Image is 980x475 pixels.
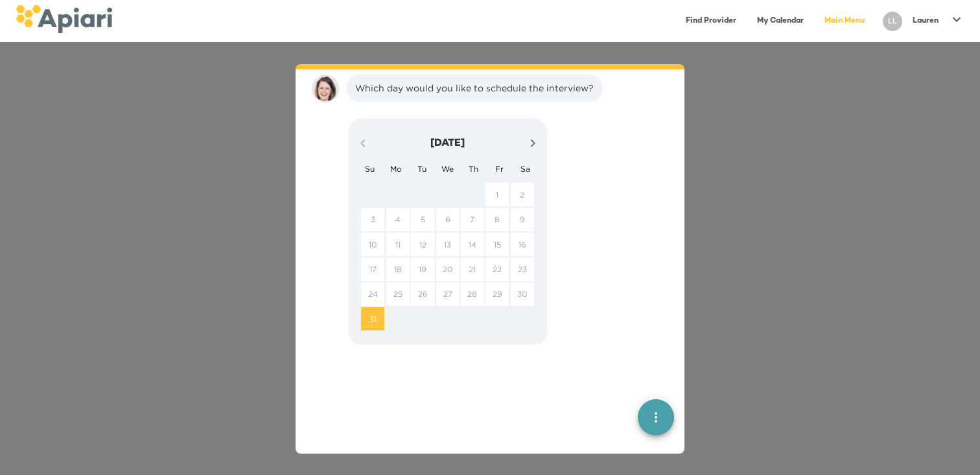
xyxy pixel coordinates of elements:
p: Lauren [913,16,939,27]
a: Main Menu [817,8,872,34]
span: Tu [410,163,434,176]
p: [DATE] [379,136,517,152]
span: Th [462,163,485,176]
a: Find Provider [678,8,744,34]
button: 31 [361,307,384,330]
div: Which day would you like to schedule the interview? [355,82,594,95]
span: Mo [384,163,408,176]
span: Su [358,163,382,176]
a: My Calendar [749,8,811,34]
span: We [436,163,460,176]
div: LL [883,12,902,31]
img: amy.37686e0395c82528988e.png [311,75,340,103]
span: Fr [488,163,511,176]
button: quick menu [638,399,674,435]
img: logo [16,5,112,33]
p: 31 [369,314,377,325]
span: Sa [514,163,537,176]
